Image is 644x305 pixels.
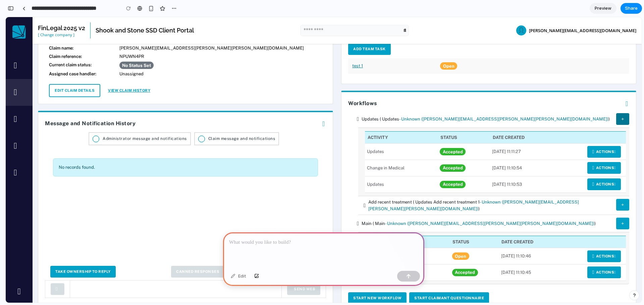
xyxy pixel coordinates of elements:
span: [PERSON_NAME][EMAIL_ADDRESS][DOMAIN_NAME] [521,8,631,18]
fl-button: Start activity against Updates [608,99,624,104]
img: Finlegal.io Logo [7,8,20,22]
button: submit search [396,8,402,18]
div: Main ( Main [356,204,379,209]
label: Administrator message and notifications [84,116,184,128]
span: Company Name:FinLegal 2025 v2 [32,6,85,16]
a: Preview [590,3,616,14]
div: Current claim status: [39,45,110,52]
span: No Status Set [114,45,148,52]
a: - Unknown ([PERSON_NAME][EMAIL_ADDRESS][PERSON_NAME][PERSON_NAME][DOMAIN_NAME]) [363,182,573,194]
th: Date Created [484,115,549,127]
fl-accordion-panel: Team tasks [342,14,624,60]
td: [DATE] 11:10:46 [493,231,554,247]
span: Accepted [434,147,460,155]
div: Add recent treatment ( Updates Add recent treatment 1 [363,182,474,187]
div: ) [603,99,604,104]
span: Preview [595,5,611,12]
span: Share [625,5,638,12]
fl-button: Start activity against Updates Add recent treatment 1 [608,185,624,190]
label: Claim message and notifications [189,116,273,128]
button: Start New Workflow [342,275,401,287]
th: Activity [359,115,432,127]
div: [PERSON_NAME][EMAIL_ADDRESS][PERSON_NAME][PERSON_NAME][DOMAIN_NAME] [110,28,321,34]
div: ) [589,204,590,209]
div: Message and Notification History [39,102,320,113]
span: Accepted [434,164,460,171]
th: Status [444,219,493,231]
td: [DATE] 11:11:27 [484,127,549,143]
a: Change in Medical [361,148,399,153]
a: test 1 [346,46,357,51]
button: Edit Claim Details [43,67,95,80]
a: 1. Status Check [361,253,392,258]
button: Message and Notification History [39,102,320,111]
a: Updates [361,165,378,170]
div: No records found. [47,141,312,159]
div: NPUWN4PR [110,36,321,43]
div: Unassigned [110,54,321,60]
div: Workflows [342,82,624,93]
div: Assigned case handler: [39,54,110,60]
button: Actions [582,249,615,261]
input: Search for a matter or contact [295,8,396,18]
div: Claim reference: [39,36,110,43]
td: [DATE] 11:10:53 [484,159,549,176]
td: [DATE] 11:10:45 [493,247,554,264]
th: Status [432,115,484,127]
div: Updates ( Updates [356,99,393,104]
button: View Contact [274,249,315,260]
th: Activity [359,219,444,231]
button: Share [621,3,642,14]
a: 2. Personal Preferences [361,236,409,241]
span: Open [434,45,451,53]
span: Accepted [446,252,472,259]
span: Open [446,235,464,243]
button: Add Team Task [342,26,385,38]
a: Updates [361,132,378,137]
button: Actions [582,233,615,245]
fl-accordion-panel: Message and Notification History [39,102,320,281]
span: Accepted [434,131,460,138]
th: Date Created [493,219,554,231]
button: Actions [582,161,615,173]
form: Search form [295,8,402,18]
button: View Claim History [97,68,150,79]
button: Workflows [342,82,624,91]
button: Start Claimant Questionnaire [404,275,483,287]
div: ) [473,189,474,194]
div: Claim name: [39,28,110,34]
span: [ Change company ] [32,15,74,20]
button: Actions [582,129,615,141]
button: Actions [582,145,615,157]
span: Current Case:Shook and Stone SSD Client Portal [85,8,193,18]
fl-accordion-panel: Claim Details [39,14,320,80]
button: Take Ownership to Reply [45,249,110,260]
td: [DATE] 11:10:54 [484,143,549,159]
a: - Unknown ([PERSON_NAME][EMAIL_ADDRESS][PERSON_NAME][PERSON_NAME][DOMAIN_NAME]) [393,99,603,104]
button: user account options [521,5,631,21]
a: - Unknown ([PERSON_NAME][EMAIL_ADDRESS][PERSON_NAME][PERSON_NAME][DOMAIN_NAME]) [379,204,589,209]
fl-button: Start activity against Main [608,204,624,209]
